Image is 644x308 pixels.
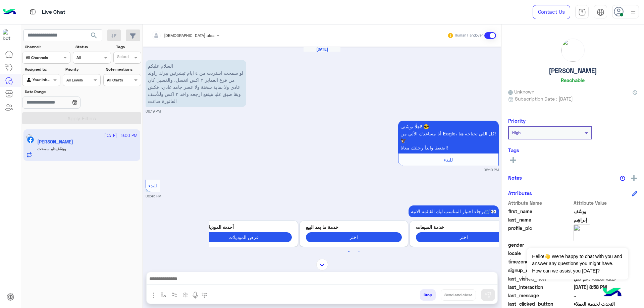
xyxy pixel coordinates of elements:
span: last_visited_flow [508,275,572,282]
span: timezone [508,258,572,265]
button: عرض الموديلات [196,232,292,242]
label: Channel: [25,44,70,50]
p: خدمة المبيعات [416,224,512,231]
button: اختر [416,232,512,242]
p: أحدث الموديلات 👕 [196,224,292,231]
span: gender [508,241,572,248]
small: 08:45 PM [146,193,161,199]
h6: [DATE] [304,47,340,52]
span: signup_date [508,267,572,274]
span: locale [508,250,572,257]
img: send attachment [150,291,158,299]
img: add [631,175,637,181]
h6: Reachable [561,77,585,83]
span: Hello!👋 We're happy to chat with you and answer any questions you might have. How can we assist y... [527,248,628,280]
label: Date Range [25,89,100,95]
h5: [PERSON_NAME] [549,67,597,75]
img: send voice note [191,291,199,299]
button: 2 of 2 [356,249,362,255]
img: Trigger scenario [172,292,177,298]
span: last_interaction [508,284,572,291]
label: Status [75,44,110,50]
h6: Priority [508,118,526,124]
img: send message [485,292,491,298]
img: scroll [316,259,328,270]
h6: Tags [508,147,637,153]
img: 713415422032625 [3,29,15,41]
img: select flow [161,292,166,298]
p: Live Chat [42,8,65,17]
h6: Attributes [508,190,532,196]
div: Select [116,54,129,61]
button: search [86,29,102,44]
button: create order [180,289,191,300]
h6: Notes [508,175,522,181]
img: Logo [3,5,16,19]
button: اختر [306,232,402,242]
label: Note mentions [106,66,140,72]
img: picture [574,225,590,241]
span: إبراهِيم [574,216,638,223]
img: notes [620,176,625,181]
span: يوسُف [574,208,638,215]
p: خدمة ما بعد البيع [306,224,402,231]
span: last_name [508,216,572,223]
span: 2025-09-27T17:58:47.21Z [574,284,638,291]
img: hulul-logo.png [600,281,624,305]
button: select flow [158,289,169,300]
button: 1 of 2 [345,249,352,255]
button: Drop [420,289,436,301]
span: للبدء [148,183,157,188]
span: [DEMOGRAPHIC_DATA] alaa [164,33,215,38]
img: profile [629,8,637,16]
span: Subscription Date : [DATE] [515,95,573,102]
span: للبدء [444,157,453,163]
button: Trigger scenario [169,289,180,300]
span: Unknown [508,88,534,95]
span: .. [574,292,638,299]
span: Attribute Name [508,199,572,206]
span: profile_pic [508,225,572,240]
p: 27/9/2025, 8:19 PM [146,60,246,107]
p: 27/9/2025, 8:45 PM [409,205,499,217]
button: Send and close [441,289,476,301]
span: search [90,32,98,40]
img: create order [183,292,188,298]
span: Attribute Value [574,199,638,206]
label: Assigned to: [25,66,59,72]
label: Tags [116,44,141,50]
img: tab [597,8,604,16]
small: Human Handover [455,33,483,38]
small: 08:45 PM [483,252,499,257]
p: 27/9/2025, 8:19 PM [398,121,499,153]
img: tab [29,8,37,16]
img: tab [578,8,586,16]
a: tab [575,5,589,19]
button: Apply Filters [22,112,141,124]
small: 08:19 PM [146,109,161,114]
label: Priority [65,66,100,72]
span: التحدث لخدمة العملاء [574,300,638,307]
span: first_name [508,208,572,215]
a: Contact Us [533,5,570,19]
small: 08:19 PM [484,167,499,173]
img: picture [561,39,584,62]
span: last_message [508,292,572,299]
img: make a call [202,293,207,298]
span: last_clicked_button [508,300,572,307]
